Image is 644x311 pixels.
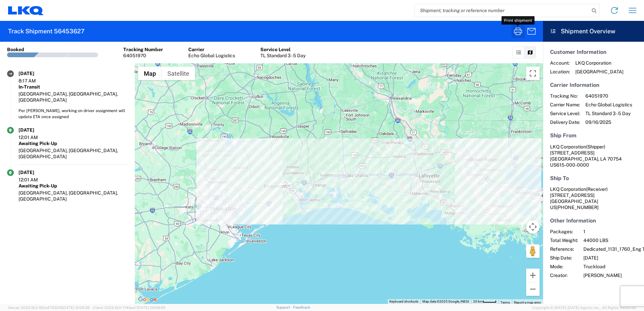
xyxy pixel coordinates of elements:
div: [DATE] [19,169,52,175]
button: Map camera controls [526,220,540,234]
span: 64051970 [585,93,632,99]
div: [GEOGRAPHIC_DATA], [GEOGRAPHIC_DATA], [GEOGRAPHIC_DATA] [19,147,128,160]
a: Open this area in Google Maps (opens a new window) [136,295,159,304]
span: 20 km [473,300,483,303]
div: Carrier [188,46,235,53]
span: LKQ Corporation [550,144,586,149]
span: Client: 2025.19.0-7f44ea7 [93,306,165,310]
span: [DATE] 10:05:38 [62,306,90,310]
div: TL Standard 3 - 5 Day [260,53,305,59]
div: Awaiting Pick-Up [19,140,128,146]
h5: Other Information [550,217,637,224]
address: [GEOGRAPHIC_DATA], LA 70754 US [550,144,637,168]
div: 12:01 AM [19,134,52,140]
div: Echo Global Logistics [188,53,235,59]
div: In-Transit [19,84,128,90]
span: 615-000-0000 [556,162,589,168]
span: Location: [550,69,570,75]
a: Support [276,305,293,309]
span: 09/16/2025 [585,119,632,125]
div: [DATE] [19,70,52,76]
div: Per [PERSON_NAME], working on driver assignment will update ETA once assigned [19,108,128,120]
span: Total Weight: [550,237,578,243]
span: [PHONE_NUMBER] [556,205,599,210]
span: [DATE] 09:58:55 [137,306,165,310]
div: Booked [7,46,24,53]
input: Shipment, tracking or reference number [415,4,589,17]
span: TL Standard 3 - 5 Day [585,110,632,116]
div: 12:01 AM [19,177,52,183]
button: Keyboard shortcuts [389,299,418,304]
div: [GEOGRAPHIC_DATA], [GEOGRAPHIC_DATA], [GEOGRAPHIC_DATA] [19,190,128,202]
h5: Ship From [550,132,637,139]
h5: Carrier Information [550,82,637,88]
h2: Track Shipment 56453627 [8,27,85,35]
div: 64051970 [123,53,163,59]
button: Show street map [138,67,162,80]
button: Zoom out [526,282,540,296]
div: 8:17 AM [19,78,52,84]
span: LKQ Corporation [575,60,623,66]
span: Copyright © [DATE]-[DATE] Agistix Inc., All Rights Reserved [532,305,636,311]
span: Packages: [550,229,578,235]
span: Delivery Date: [550,119,580,125]
address: [GEOGRAPHIC_DATA] US [550,186,637,210]
div: Awaiting Pick-Up [19,183,128,189]
span: Service Level: [550,110,580,116]
button: Show satellite imagery [162,67,195,80]
span: [GEOGRAPHIC_DATA] [575,69,623,75]
a: Feedback [293,305,310,309]
button: Map Scale: 20 km per 37 pixels [471,299,498,304]
span: Creator: [550,272,578,278]
span: (Receiver) [586,186,608,192]
span: Account: [550,60,570,66]
button: Zoom in [526,269,540,282]
span: Carrier Name: [550,102,580,108]
img: Google [136,295,159,304]
span: Tracking No: [550,93,580,99]
div: [GEOGRAPHIC_DATA], [GEOGRAPHIC_DATA], [GEOGRAPHIC_DATA] [19,91,128,103]
span: Ship Date: [550,255,578,261]
div: [DATE] [19,127,52,133]
span: (Shipper) [586,144,605,149]
span: LKQ Corporation [STREET_ADDRESS] [550,186,608,198]
a: Report a map error [514,301,541,304]
h5: Ship To [550,175,637,181]
header: Shipment Overview [543,21,644,42]
span: Map data ©2025 Google, INEGI [422,300,469,303]
a: Terms [501,301,510,304]
button: Toggle fullscreen view [526,67,540,80]
span: [STREET_ADDRESS] [550,150,594,155]
span: Reference: [550,246,578,252]
button: Drag Pegman onto the map to open Street View [526,244,540,258]
span: Mode: [550,264,578,270]
h5: Customer Information [550,49,637,55]
span: Server: 2025.19.0-192a4753216 [8,306,90,310]
span: Echo Global Logistics [585,102,632,108]
div: Tracking Number [123,46,163,53]
div: Service Level [260,46,305,53]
